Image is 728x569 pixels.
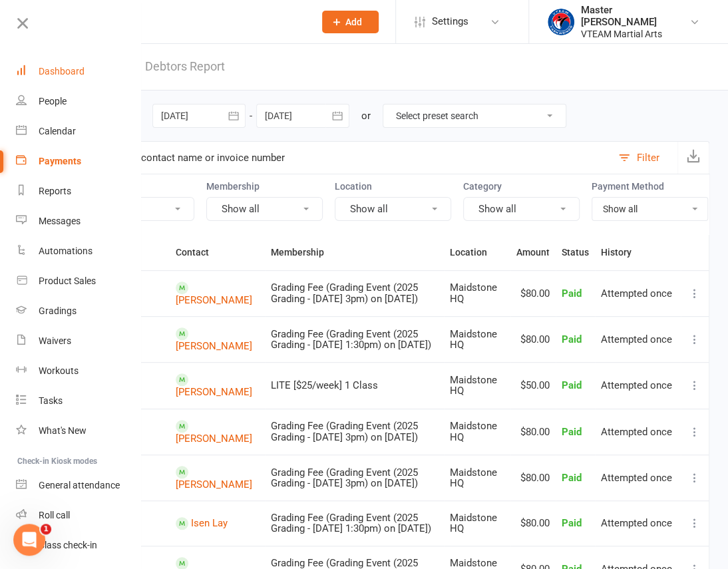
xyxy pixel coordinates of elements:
label: Membership [206,181,323,192]
div: Workouts [39,365,79,376]
input: Search by contact name or invoice number [65,142,612,174]
div: People [39,96,67,106]
span: Grading Fee (Grading Event (2025 Grading - [DATE] 1:30pm) on [DATE]) [271,328,431,351]
span: 1 [41,524,51,534]
th: Membership [265,235,444,270]
button: Show all [463,197,580,221]
a: Product Sales [16,266,142,296]
span: Grading Fee (Grading Event (2025 Grading - [DATE] 1:30pm) on [DATE]) [271,512,431,535]
div: Product Sales [39,276,96,286]
div: Filter [637,150,659,166]
button: Show all [206,197,323,221]
td: $80.00 [510,500,556,546]
label: Category [463,181,580,192]
a: General attendance kiosk mode [16,471,142,500]
td: Maidstone HQ [444,362,510,408]
span: Settings [432,7,468,37]
a: [PERSON_NAME] [176,478,252,490]
a: Gradings [16,296,142,326]
div: Class check-in [39,540,97,550]
div: Automations [39,246,92,256]
a: [PERSON_NAME] [176,432,252,444]
div: Messages [39,216,81,226]
a: People [16,87,142,116]
a: What's New [16,416,142,446]
td: $80.00 [510,316,556,362]
a: Workouts [16,356,142,386]
a: Automations [16,236,142,266]
td: Maidstone HQ [444,316,510,362]
label: Payment Method [592,181,708,192]
th: Status [556,235,595,270]
td: Maidstone HQ [444,455,510,500]
th: Location [444,235,510,270]
span: Paid [562,333,582,345]
a: Debtors Report [145,44,225,90]
span: Paid [562,517,582,529]
span: Attempted once [601,287,672,299]
button: Show all [335,197,451,221]
a: Messages [16,206,142,236]
div: Reports [39,186,71,196]
div: Master [PERSON_NAME] [581,4,689,28]
div: Gradings [39,305,77,316]
span: Grading Fee (Grading Event (2025 Grading - [DATE] 3pm) on [DATE]) [271,420,418,443]
div: General attendance [39,480,120,490]
button: Filter [612,142,677,174]
a: Waivers [16,326,142,356]
div: VTEAM Martial Arts [581,28,689,40]
label: Location [335,181,451,192]
span: Grading Fee (Grading Event (2025 Grading - [DATE] 3pm) on [DATE]) [271,467,418,490]
a: Dashboard [16,57,142,87]
span: Attempted once [601,379,672,391]
span: Grading Fee (Grading Event (2025 Grading - [DATE] 3pm) on [DATE]) [271,282,418,305]
td: Maidstone HQ [444,409,510,455]
span: Attempted once [601,472,672,484]
div: What's New [39,425,87,436]
a: Isen Lay [191,517,228,529]
td: $80.00 [510,409,556,455]
td: Maidstone HQ [444,270,510,316]
div: Roll call [39,510,70,520]
a: Payments [16,146,142,176]
span: Attempted once [601,333,672,345]
div: Dashboard [39,66,85,77]
td: $80.00 [510,455,556,500]
a: Tasks [16,386,142,416]
div: Tasks [39,395,63,406]
div: or [361,108,371,124]
a: Roll call [16,500,142,530]
span: Add [345,17,362,27]
span: LITE [$25/week] 1 Class [271,379,378,391]
input: Search... [79,13,305,31]
span: Paid [562,472,582,484]
a: Calendar [16,116,142,146]
th: History [595,235,681,270]
div: Calendar [39,126,76,136]
td: $80.00 [510,270,556,316]
span: Paid [562,379,582,391]
a: [PERSON_NAME] [176,294,252,306]
iframe: Intercom live chat [13,524,45,556]
span: Attempted once [601,517,672,529]
span: Attempted once [601,426,672,438]
span: Paid [562,287,582,299]
button: Add [322,11,379,33]
td: Maidstone HQ [444,500,510,546]
a: Class kiosk mode [16,530,142,560]
div: Waivers [39,335,71,346]
a: Reports [16,176,142,206]
th: Contact [170,235,265,270]
th: Amount [510,235,556,270]
img: thumb_image1628552580.png [548,9,574,35]
a: [PERSON_NAME] [176,386,252,398]
td: $50.00 [510,362,556,408]
span: Paid [562,426,582,438]
div: Payments [39,156,81,166]
a: [PERSON_NAME] [176,340,252,352]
